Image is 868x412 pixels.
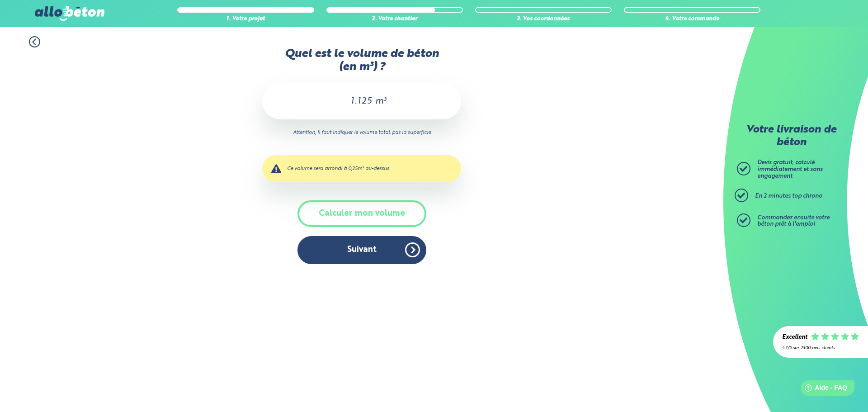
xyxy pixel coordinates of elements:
[262,155,461,182] div: Ce volume sera arrondi à 0,25m³ au-dessus
[788,377,858,402] iframe: Help widget launcher
[326,16,463,23] div: 2. Votre chantier
[35,6,104,21] img: allobéton
[262,128,461,137] i: Attention, il faut indiquer le volume total, pas la superficie
[177,16,314,23] div: 1. Votre projet
[297,236,426,264] button: Suivant
[375,97,386,106] span: m³
[624,16,760,23] div: 4. Votre commande
[297,200,426,227] button: Calculer mon volume
[338,96,373,107] input: 0
[262,47,461,74] label: Quel est le volume de béton (en m³) ?
[475,16,612,23] div: 3. Vos coordonnées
